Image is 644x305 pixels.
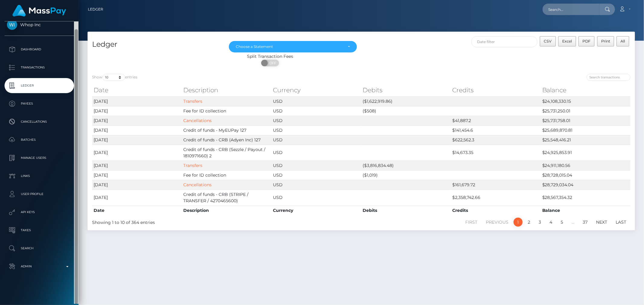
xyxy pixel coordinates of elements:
[182,206,271,215] th: Description
[88,3,103,16] a: Ledger
[92,206,182,215] th: Date
[12,5,66,17] img: MassPay Logo
[621,39,625,43] span: All
[541,145,630,161] td: $24,925,853.91
[582,39,591,43] span: PDF
[7,45,72,54] p: Dashboard
[92,125,182,135] td: [DATE]
[271,106,361,116] td: USD
[92,135,182,145] td: [DATE]
[5,132,74,147] a: Batches
[271,206,361,215] th: Currency
[544,39,552,43] span: CSV
[5,42,74,57] a: Dashboard
[102,74,125,81] select: Showentries
[451,180,541,190] td: $161,679.72
[541,96,630,106] td: $24,108,330.15
[271,96,361,106] td: USD
[5,205,74,220] a: API Keys
[5,78,74,93] a: Ledger
[5,187,74,202] a: User Profile
[5,60,74,75] a: Transactions
[271,135,361,145] td: USD
[236,44,343,49] div: Choose a Statement
[7,262,72,271] p: Admin
[92,170,182,180] td: [DATE]
[7,135,72,144] p: Batches
[543,4,599,15] input: Search...
[562,39,572,43] span: Excel
[92,84,182,96] th: Date
[5,241,74,256] a: Search
[361,84,451,96] th: Debits
[7,153,72,162] p: Manage Users
[514,218,523,227] a: 1
[182,135,271,145] td: Credit of funds - CRB (Adyen Inc) 127
[7,81,72,90] p: Ledger
[92,161,182,170] td: [DATE]
[264,60,280,66] span: OFF
[92,96,182,106] td: [DATE]
[92,217,311,226] div: Showing 1 to 10 of 364 entries
[271,145,361,161] td: USD
[541,170,630,180] td: $28,728,015.04
[451,84,541,96] th: Credits
[182,145,271,161] td: Credit of funds - CRB (Sezzle / Payout / 1810971660) 2
[182,170,271,180] td: Fee for ID collection
[5,168,74,184] a: Links
[361,206,451,215] th: Debits
[540,36,556,46] button: CSV
[361,106,451,116] td: ($508)
[593,218,610,227] a: Next
[541,180,630,190] td: $28,729,034.04
[361,96,451,106] td: ($1,622,919.86)
[7,208,72,217] p: API Keys
[183,163,202,168] a: Transfers
[7,171,72,181] p: Links
[271,84,361,96] th: Currency
[92,145,182,161] td: [DATE]
[546,218,556,227] a: 4
[88,53,453,60] div: Split Transaction Fees
[524,218,533,227] a: 2
[7,63,72,72] p: Transactions
[451,145,541,161] td: $14,673.35
[541,161,630,170] td: $24,911,180.56
[541,135,630,145] td: $25,548,416.21
[597,36,614,46] button: Print
[271,125,361,135] td: USD
[5,22,74,27] span: Whop Inc
[183,182,212,187] a: Cancellations
[541,206,630,215] th: Balance
[5,223,74,238] a: Taxes
[558,36,576,46] button: Excel
[587,74,630,81] input: Search transactions
[7,226,72,235] p: Taxes
[7,117,72,126] p: Cancellations
[451,190,541,206] td: $2,358,742.66
[92,180,182,190] td: [DATE]
[451,206,541,215] th: Credits
[541,125,630,135] td: $25,689,870.81
[541,84,630,96] th: Balance
[92,116,182,125] td: [DATE]
[361,161,451,170] td: ($3,816,834.48)
[182,106,271,116] td: Fee for ID collection
[451,116,541,125] td: $41,887.2
[5,259,74,274] a: Admin
[271,180,361,190] td: USD
[612,218,630,227] a: Last
[5,150,74,165] a: Manage Users
[271,190,361,206] td: USD
[7,99,72,108] p: Payees
[182,84,271,96] th: Description
[92,74,137,81] label: Show entries
[7,190,72,199] p: User Profile
[92,106,182,116] td: [DATE]
[541,190,630,206] td: $28,567,354.32
[617,36,629,46] button: All
[535,218,544,227] a: 3
[182,190,271,206] td: Credit of funds - CRB (STRIPE / TRANSFER / 4270465600)
[229,41,357,52] button: Choose a Statement
[5,96,74,111] a: Payees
